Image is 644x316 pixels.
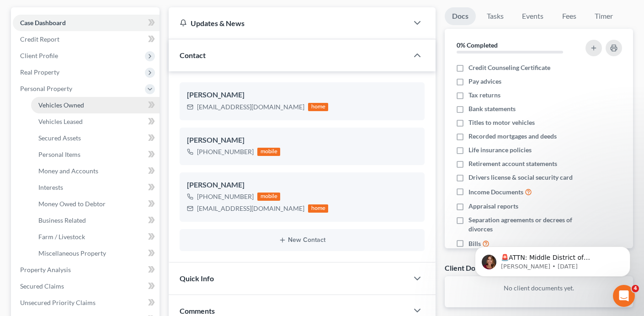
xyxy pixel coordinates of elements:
[20,35,59,43] span: Credit Report
[187,236,417,244] button: New Contact
[31,196,160,212] a: Money Owed to Debtor
[20,19,66,27] span: Case Dashboard
[180,274,214,283] span: Quick Info
[197,192,254,201] div: [PHONE_NUMBER]
[445,7,476,25] a: Docs
[457,41,498,49] strong: 0% Completed
[20,299,96,306] span: Unsecured Priority Claims
[31,163,160,179] a: Money and Accounts
[180,306,215,315] span: Comments
[468,145,532,155] span: Life insurance policies
[187,135,417,146] div: [PERSON_NAME]
[197,102,304,112] div: [EMAIL_ADDRESS][DOMAIN_NAME]
[468,104,516,113] span: Bank statements
[20,52,58,59] span: Client Profile
[587,7,620,25] a: Timer
[554,7,584,25] a: Fees
[31,113,160,130] a: Vehicles Leased
[187,90,417,101] div: [PERSON_NAME]
[468,202,518,211] span: Appraisal reports
[31,245,160,262] a: Miscellaneous Property
[31,130,160,146] a: Secured Assets
[468,159,557,168] span: Retirement account statements
[13,262,160,278] a: Property Analysis
[515,7,551,25] a: Events
[180,51,206,59] span: Contact
[20,68,59,76] span: Real Property
[468,63,550,72] span: Credit Counseling Certificate
[20,266,71,273] span: Property Analysis
[38,249,106,257] span: Miscellaneous Property
[31,212,160,229] a: Business Related
[197,147,254,156] div: [PHONE_NUMBER]
[38,150,80,158] span: Personal Items
[461,227,644,291] iframe: Intercom notifications message
[38,134,81,142] span: Secured Assets
[31,146,160,163] a: Personal Items
[468,132,557,141] span: Recorded mortgages and deeds
[13,295,160,311] a: Unsecured Priority Claims
[308,103,328,111] div: home
[13,15,160,31] a: Case Dashboard
[197,204,304,213] div: [EMAIL_ADDRESS][DOMAIN_NAME]
[31,97,160,113] a: Vehicles Owned
[308,204,328,213] div: home
[38,200,106,208] span: Money Owed to Debtor
[452,284,626,293] p: No client documents yet.
[31,229,160,245] a: Farm / Livestock
[468,118,535,127] span: Titles to motor vehicles
[468,215,578,234] span: Separation agreements or decrees of divorces
[180,18,397,28] div: Updates & News
[38,183,63,191] span: Interests
[38,167,98,175] span: Money and Accounts
[38,216,86,224] span: Business Related
[613,285,635,307] iframe: Intercom live chat
[31,179,160,196] a: Interests
[38,233,85,241] span: Farm / Livestock
[13,31,160,48] a: Credit Report
[20,282,64,290] span: Secured Claims
[257,193,280,201] div: mobile
[445,263,503,273] div: Client Documents
[468,187,523,197] span: Income Documents
[38,101,84,109] span: Vehicles Owned
[468,173,573,182] span: Drivers license & social security card
[187,180,417,191] div: [PERSON_NAME]
[13,278,160,295] a: Secured Claims
[479,7,511,25] a: Tasks
[20,85,72,92] span: Personal Property
[257,148,280,156] div: mobile
[468,91,500,100] span: Tax returns
[38,118,83,125] span: Vehicles Leased
[468,77,501,86] span: Pay advices
[632,285,639,292] span: 4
